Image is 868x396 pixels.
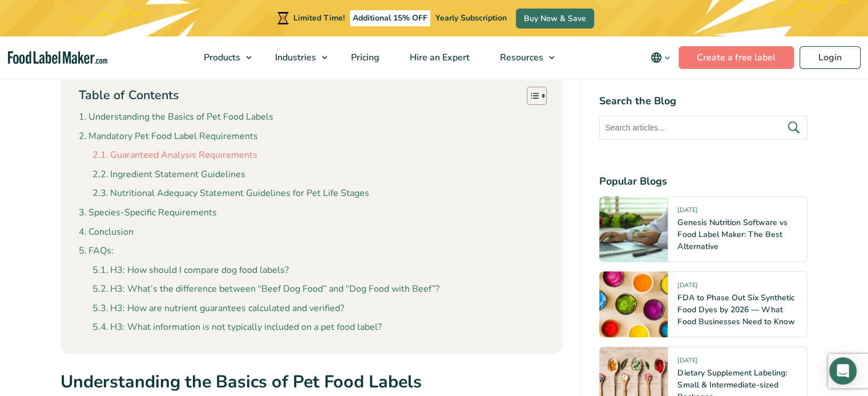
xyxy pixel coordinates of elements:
a: Genesis Nutrition Software vs Food Label Maker: The Best Alternative [677,217,787,252]
span: Industries [272,51,317,64]
h4: Search the Blog [599,93,808,109]
a: Food Label Maker homepage [8,51,107,64]
a: FDA to Phase Out Six Synthetic Food Dyes by 2026 — What Food Businesses Need to Know [677,292,794,327]
span: Products [200,51,241,64]
span: [DATE] [677,281,697,294]
p: Table of Contents [79,87,179,104]
a: H3: What’s the difference between “Beef Dog Food” and “Dog Food with Beef”? [92,282,439,297]
input: Search articles... [599,116,808,140]
a: Ingredient Statement Guidelines [92,168,245,182]
a: H3: How are nutrient guarantees calculated and verified? [92,301,344,316]
a: Create a free label [679,46,794,69]
h4: Popular Blogs [599,174,808,189]
span: Pricing [348,51,381,64]
a: Toggle Table of Content [518,86,544,105]
a: Hire an Expert [395,36,482,79]
a: Conclusion [79,225,134,240]
a: FAQs: [79,244,114,259]
a: Login [800,46,861,69]
span: [DATE] [677,206,697,219]
span: Yearly Subscription [435,13,507,23]
a: Understanding the Basics of Pet Food Labels [79,110,273,125]
a: Guaranteed Analysis Requirements [92,148,257,163]
strong: Understanding the Basics of Pet Food Labels [60,370,422,394]
a: Species-Specific Requirements [79,206,217,221]
span: Additional 15% OFF [350,10,430,26]
span: [DATE] [677,356,697,369]
a: Mandatory Pet Food Label Requirements [79,129,258,144]
a: H3: What information is not typically included on a pet food label? [92,320,382,335]
a: Buy Now & Save [516,9,594,28]
button: Change language [643,46,679,69]
a: Industries [260,36,333,79]
a: Products [189,36,257,79]
div: Open Intercom Messenger [829,357,857,385]
span: Limited Time! [293,13,345,23]
a: Resources [485,36,560,79]
a: Nutritional Adequacy Statement Guidelines for Pet Life Stages [92,186,369,201]
span: Resources [496,51,544,64]
a: Pricing [336,36,392,79]
a: H3: How should I compare dog food labels? [92,263,289,278]
span: Hire an Expert [406,51,471,64]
